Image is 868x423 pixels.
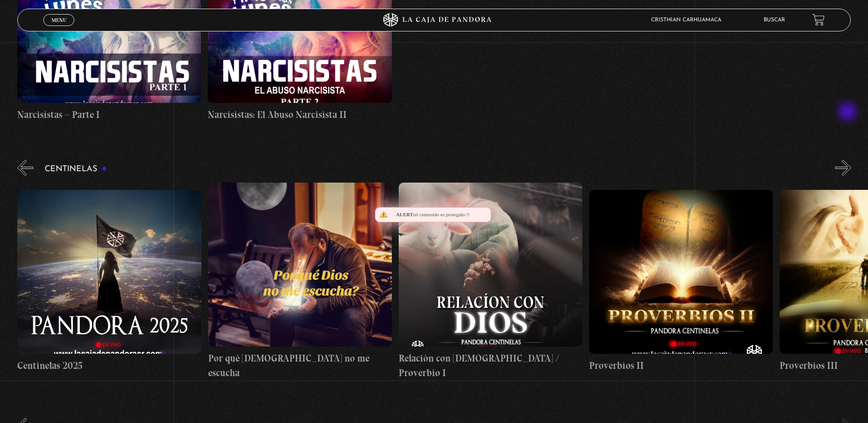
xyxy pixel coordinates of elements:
h4: Centinelas 2025 [17,358,201,373]
h4: Proverbios II [589,358,773,373]
span: Alert: [396,212,414,217]
h4: Narcisistas: El Abuso Narcisista II [208,107,391,122]
span: Cerrar [48,25,70,31]
button: Next [835,160,851,176]
div: el contenido es protegido !! [375,207,491,222]
h3: Centinelas [45,165,107,173]
a: Relación con [DEMOGRAPHIC_DATA] / Proverbio I [399,183,582,380]
h4: Narcisistas – Parte I [17,107,201,122]
h4: Por qué [DEMOGRAPHIC_DATA] no me escucha [208,351,392,380]
a: Por qué [DEMOGRAPHIC_DATA] no me escucha [208,183,392,380]
button: Previous [17,160,33,176]
a: Centinelas 2025 [17,183,201,380]
a: Proverbios II [589,183,773,380]
span: cristhian carhuamaca [647,17,730,23]
a: Buscar [764,17,785,23]
h4: Relación con [DEMOGRAPHIC_DATA] / Proverbio I [399,351,582,380]
span: Menu [51,17,67,23]
a: View your shopping cart [812,14,825,26]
